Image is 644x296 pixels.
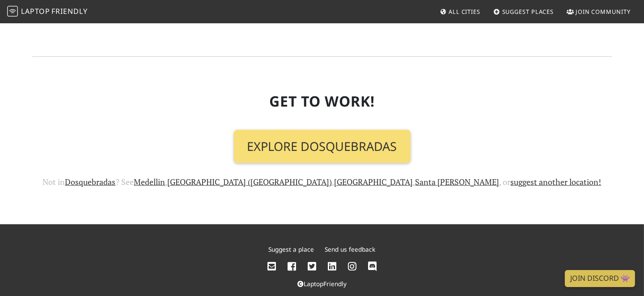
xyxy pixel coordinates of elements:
a: Join Discord 👾 [565,270,635,287]
span: Friendly [51,6,87,16]
a: Suggest a place [269,245,314,253]
span: Join Community [576,8,631,16]
a: suggest another location! [511,176,602,187]
a: LaptopFriendly [297,279,347,288]
a: Medellin [134,176,165,187]
h2: Get To Work! [32,93,612,110]
a: Santa [PERSON_NAME] [415,176,500,187]
a: Explore Dosquebradas [234,130,411,163]
a: Suggest Places [490,4,558,20]
a: Send us feedback [325,245,376,253]
a: Dosquebradas [65,176,116,187]
a: Join Community [563,4,634,20]
a: [GEOGRAPHIC_DATA] ([GEOGRAPHIC_DATA]) [168,176,332,187]
span: Not in ? See , , , , or [43,176,602,187]
a: [GEOGRAPHIC_DATA] [335,176,413,187]
span: All Cities [449,8,480,16]
a: LaptopFriendly LaptopFriendly [7,4,88,20]
a: All Cities [436,4,484,20]
span: Suggest Places [502,8,554,16]
span: Laptop [21,6,50,16]
img: LaptopFriendly [7,6,18,17]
